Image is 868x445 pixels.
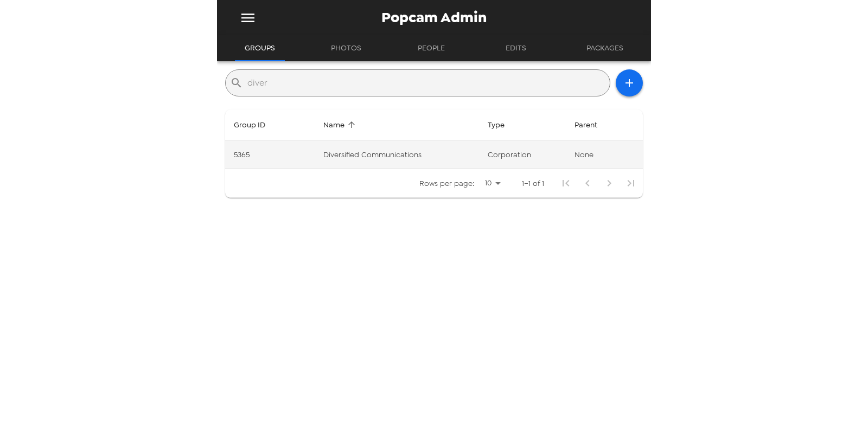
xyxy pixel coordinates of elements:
[323,118,359,131] span: Sort
[315,140,479,169] td: Diversified Communications
[488,118,519,131] span: Sort
[321,35,371,61] button: Photos
[479,140,565,169] td: corporation
[381,10,487,25] span: Popcam Admin
[419,178,474,189] p: Rows per page:
[577,35,633,61] button: Packages
[478,175,505,191] div: 10
[492,35,540,61] button: Edits
[566,140,643,169] td: None
[575,118,611,131] span: Cannot sort by this property
[407,35,456,61] button: People
[225,140,315,169] td: 5365
[235,35,285,61] button: Groups
[522,178,544,189] p: 1–1 of 1
[247,74,605,92] input: Find a group
[234,118,279,131] span: Sort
